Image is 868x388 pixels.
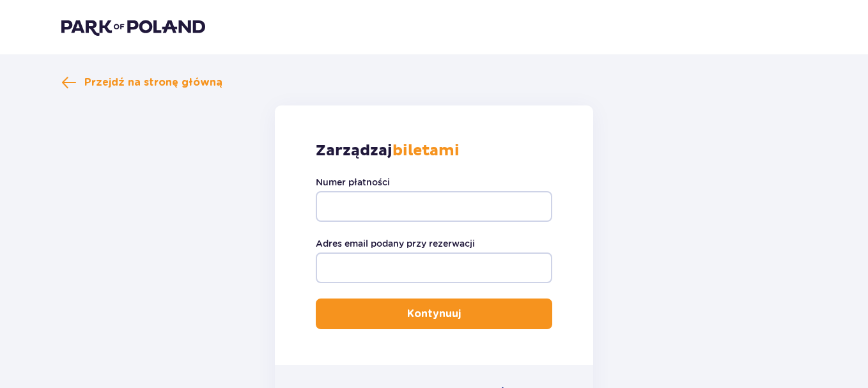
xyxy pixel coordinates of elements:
span: Przejdź na stronę główną [84,75,222,89]
a: Przejdź na stronę główną [61,75,222,90]
img: Park of Poland logo [61,18,205,36]
strong: biletami [392,141,460,160]
label: Adres email podany przy rezerwacji [316,237,475,250]
label: Numer płatności [316,176,390,189]
p: Zarządzaj [316,141,460,160]
p: Kontynuuj [407,307,461,321]
button: Kontynuuj [316,299,552,329]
